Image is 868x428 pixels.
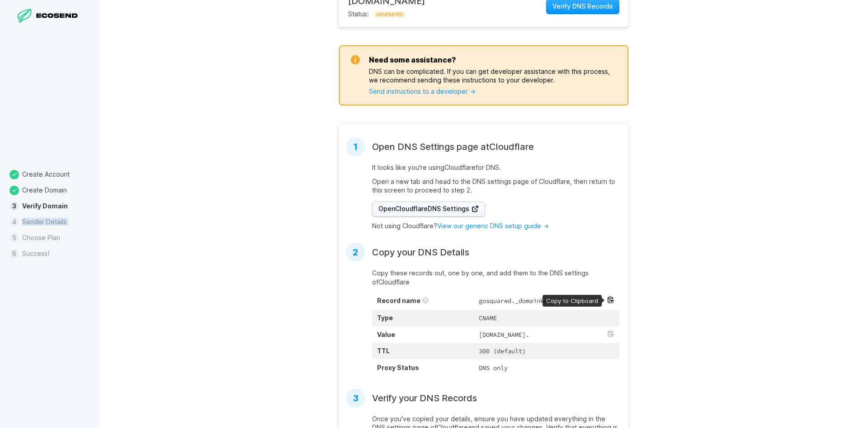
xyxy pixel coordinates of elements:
td: [DOMAIN_NAME]. [474,327,619,343]
p: Copy these records out, one by one, and add them to the DNS settings of Cloudflare [372,269,619,286]
h2: Open DNS Settings page at Cloudflare [372,141,534,152]
th: Type [372,310,474,326]
h2: Verify your DNS Records [372,393,477,404]
a: View our generic DNS setup guide → [437,222,549,230]
a: OpenCloudflareDNS Settings [372,202,485,216]
p: Open a new tab and head to the DNS settings page of Cloudflare , then return to this screen to pr... [372,177,619,195]
h2: Copy your DNS Details [372,247,469,258]
td: CNAME [474,310,619,326]
a: Send instructions to a developer → [369,87,476,95]
th: Value [372,327,474,343]
h3: Need some assistance? [369,55,456,64]
td: DNS only [474,359,619,375]
td: 300 (default) [474,343,619,359]
p: DNS can be complicated. If you can get developer assistance with this process, we recommend sendi... [369,67,619,84]
span: UNVERIFIED [373,11,406,18]
th: Record name [372,293,474,310]
span: Verify DNS Records [552,2,613,11]
span: Open Cloudflare DNS Settings [378,204,479,213]
td: gosquared._domainkey [474,293,619,310]
th: Proxy Status [372,359,474,375]
th: TTL [372,343,474,359]
p: Not using Cloudflare? [372,221,619,231]
p: It looks like you're using Cloudflare for DNS. [372,163,619,172]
